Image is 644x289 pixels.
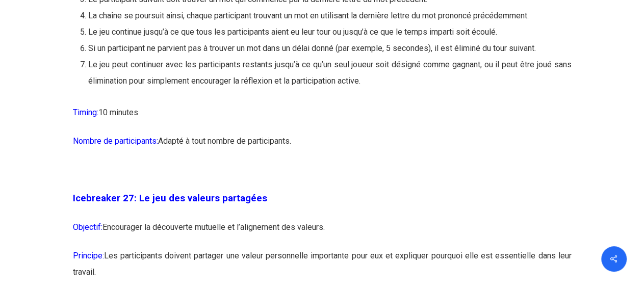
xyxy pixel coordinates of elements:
[73,133,572,162] p: Adapté à tout nombre de participants.
[88,8,572,24] li: La chaîne se poursuit ainsi, chaque participant trouvant un mot en utilisant la dernière lettre d...
[73,251,104,260] span: Principe:
[73,222,102,232] span: Objectif:
[73,193,267,204] strong: Icebreaker 27: Le jeu des valeurs partagées
[88,40,572,57] li: Si un participant ne parvient pas à trouver un mot dans un délai donné (par exemple, 5 secondes),...
[73,136,158,146] span: Nombre de participants:
[88,24,572,40] li: Le jeu continue jusqu’à ce que tous les participants aient eu leur tour ou jusqu’à ce que le temp...
[73,108,98,117] span: Timing:
[73,219,572,248] p: Encourager la découverte mutuelle et l’alignement des valeurs.
[88,57,572,89] li: Le jeu peut continuer avec les participants restants jusqu’à ce qu’un seul joueur soit désigné co...
[73,104,572,133] p: 10 minutes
